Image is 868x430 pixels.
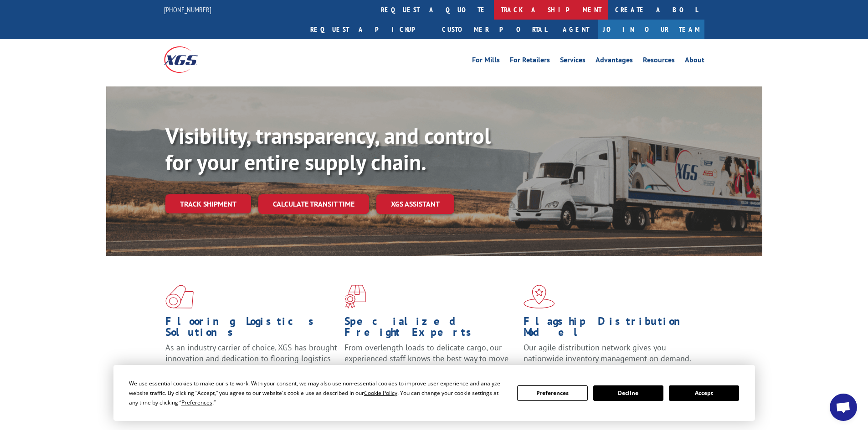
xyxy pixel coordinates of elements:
[554,20,598,39] a: Agent
[165,316,338,342] h1: Flooring Logistics Solutions
[344,285,366,309] img: xgs-icon-focused-on-flooring-red
[165,121,491,176] b: Visibility, transparency, and control for your entire supply chain.
[376,194,454,214] a: XGS ASSISTANT
[598,20,704,39] a: Join Our Team
[510,56,550,66] a: For Retailers
[593,385,663,401] button: Decline
[669,385,739,401] button: Accept
[472,56,500,66] a: For Mills
[524,342,691,364] span: Our agile distribution network gives you nationwide inventory management on demand.
[165,342,337,374] span: As an industry carrier of choice, XGS has brought innovation and dedication to flooring logistics...
[344,316,517,342] h1: Specialized Freight Experts
[364,389,397,397] span: Cookie Policy
[303,20,435,39] a: Request a pickup
[164,5,211,14] a: [PHONE_NUMBER]
[685,56,704,66] a: About
[830,394,857,421] div: Open chat
[258,194,369,214] a: Calculate transit time
[524,316,696,342] h1: Flagship Distribution Model
[181,399,212,406] span: Preferences
[596,56,633,66] a: Advantages
[524,285,555,309] img: xgs-icon-flagship-distribution-model-red
[560,56,586,66] a: Services
[165,285,194,309] img: xgs-icon-total-supply-chain-intelligence-red
[165,194,251,213] a: Track shipment
[344,342,517,383] p: From overlength loads to delicate cargo, our experienced staff knows the best way to move your fr...
[113,365,755,421] div: Cookie Consent Prompt
[129,379,506,407] div: We use essential cookies to make our site work. With your consent, we may also use non-essential ...
[643,56,675,66] a: Resources
[517,385,587,401] button: Preferences
[435,20,554,39] a: Customer Portal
